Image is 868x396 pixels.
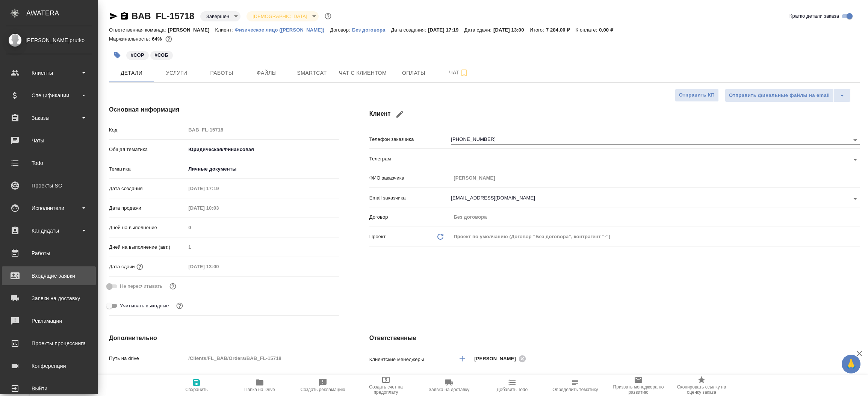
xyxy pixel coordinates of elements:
[369,233,386,240] p: Проект
[132,11,194,21] a: BAB_FL-15718
[109,185,186,192] p: Дата создания
[428,27,464,33] p: [DATE] 17:19
[670,375,733,396] button: Скопировать ссылку на оценку заказа
[109,126,186,134] p: Код
[185,387,208,392] span: Сохранить
[186,124,339,135] input: Пустое поле
[481,375,544,396] button: Добавить Todo
[369,136,451,143] p: Телефон заказчика
[109,12,118,21] button: Скопировать ссылку для ЯМессенджера
[126,51,150,58] span: СОР
[352,26,391,33] a: Без договора
[168,27,215,33] p: [PERSON_NAME]
[26,6,98,21] div: AWATERA
[850,154,860,165] button: Open
[301,387,345,392] span: Создать рекламацию
[369,334,860,343] h4: Ответственные
[6,135,92,146] div: Чаты
[109,374,186,382] p: Путь
[186,203,251,213] input: Пустое поле
[576,27,599,33] p: К оплате:
[109,243,186,251] p: Дней на выполнение (авт.)
[725,89,834,102] button: Отправить финальные файлы на email
[109,165,186,173] p: Тематика
[109,355,186,362] p: Путь на drive
[155,51,168,59] p: #СОБ
[235,26,330,33] a: Физическое лицо ([PERSON_NAME])
[6,90,92,101] div: Спецификации
[497,387,528,392] span: Добавить Todo
[109,47,126,63] button: Добавить тэг
[165,375,228,396] button: Сохранить
[2,266,96,285] a: Входящие заявки
[186,353,339,364] input: Пустое поле
[135,262,145,272] button: Если добавить услуги и заполнить их объемом, то дата рассчитается автоматически
[369,174,451,182] p: ФИО заказчика
[391,27,428,33] p: Дата создания:
[2,311,96,330] a: Рекламации
[352,27,391,33] p: Без договора
[6,270,92,281] div: Входящие заявки
[2,334,96,353] a: Проекты процессинга
[109,146,186,153] p: Общая тематика
[120,12,129,21] button: Скопировать ссылку
[417,375,481,396] button: Заявка на доставку
[291,375,354,396] button: Создать рекламацию
[729,91,830,100] span: Отправить финальные файлы на email
[675,89,719,102] button: Отправить КП
[204,13,231,20] button: Завершен
[474,354,528,363] div: [PERSON_NAME]
[493,27,530,33] p: [DATE] 13:00
[369,374,425,382] p: Ответственная команда
[164,34,174,44] button: 2206.20 RUB;
[674,384,729,395] span: Скопировать ссылку на оценку заказа
[842,355,860,373] button: 🙏
[725,89,851,102] div: split button
[109,263,135,271] p: Дата сдачи
[2,289,96,308] a: Заявки на доставку
[159,68,195,78] span: Услуги
[168,281,178,291] button: Включи, если не хочешь, чтобы указанная дата сдачи изменилась после переставления заказа в 'Подтв...
[369,105,860,123] h4: Клиент
[109,334,339,343] h4: Дополнительно
[6,338,92,349] div: Проекты процессинга
[369,356,451,363] p: Клиентские менеджеры
[330,27,352,33] p: Договор:
[396,68,432,78] span: Оплаты
[2,357,96,375] a: Конференции
[845,356,857,372] span: 🙏
[175,301,184,311] button: Выбери, если сб и вс нужно считать рабочими днями для выполнения заказа.
[451,212,860,222] input: Пустое поле
[369,213,451,221] p: Договор
[599,27,619,33] p: 0,00 ₽
[131,51,144,59] p: #СОР
[323,11,333,21] button: Доп статусы указывают на важность/срочность заказа
[429,387,469,392] span: Заявка на доставку
[850,135,860,145] button: Open
[6,67,92,79] div: Клиенты
[120,302,169,310] span: Учитывать выходные
[186,261,251,272] input: Пустое поле
[235,27,330,33] p: Физическое лицо ([PERSON_NAME])
[250,13,309,20] button: [DEMOGRAPHIC_DATA]
[6,315,92,326] div: Рекламации
[6,360,92,372] div: Конференции
[113,68,150,78] span: Детали
[109,36,152,42] p: Маржинальность:
[546,27,576,33] p: 7 284,00 ₽
[200,11,240,21] div: Завершен
[460,68,469,77] svg: Подписаться
[451,372,860,384] div: [PERSON_NAME]
[204,68,240,78] span: Работы
[789,12,839,20] span: Кратко детали заказа
[6,383,92,394] div: Выйти
[451,172,860,183] input: Пустое поле
[109,27,168,33] p: Ответственная команда:
[6,180,92,191] div: Проекты SC
[369,155,451,163] p: Телеграм
[850,193,860,204] button: Open
[294,68,330,78] span: Smartcat
[474,355,520,363] span: [PERSON_NAME]
[249,68,285,78] span: Файлы
[453,350,471,368] button: Добавить менеджера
